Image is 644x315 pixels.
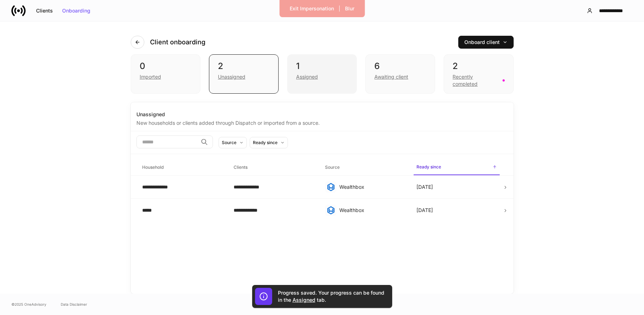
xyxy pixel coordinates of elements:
button: Blur [340,3,359,14]
div: 6 [374,60,426,72]
div: Onboard client [464,40,508,45]
div: 2Recently completed [444,54,513,94]
span: © 2025 OneAdvisory [11,301,46,307]
button: Clients [31,5,58,16]
div: 0Imported [131,54,200,94]
div: Onboarding [62,8,90,13]
div: Blur [345,6,354,11]
div: 6Awaiting client [365,54,435,94]
p: [DATE] [416,207,433,214]
div: Source [222,139,236,146]
div: Exit Impersonation [290,6,334,11]
div: Wealthbox [339,207,405,214]
p: [DATE] [416,183,433,191]
div: 1 [296,60,348,72]
div: Unassigned [218,73,245,80]
div: Clients [36,8,53,13]
h6: Clients [234,164,248,171]
button: Onboard client [458,36,514,49]
div: Imported [140,73,161,80]
h5: Progress saved. Your progress can be found in the tab. [278,289,385,304]
div: Awaiting client [374,73,408,80]
div: 0 [140,60,191,72]
div: Ready since [253,139,278,146]
div: 2 [453,60,504,72]
div: Unassigned [136,111,508,118]
span: Ready since [414,160,499,175]
div: New households or clients added through Dispatch or imported from a source. [136,118,508,127]
span: Clients [231,160,316,175]
a: Assigned [293,297,315,303]
a: Data Disclaimer [61,301,87,307]
div: Wealthbox [339,183,405,191]
button: Exit Impersonation [285,3,339,14]
div: 1Assigned [287,54,357,94]
h6: Ready since [416,163,441,170]
button: Onboarding [58,5,95,16]
div: 2Unassigned [209,54,279,94]
button: Source [219,137,247,148]
button: Ready since [250,137,288,148]
div: Recently completed [453,73,498,88]
h6: Household [142,164,164,171]
span: Source [322,160,408,175]
h6: Source [325,164,340,171]
div: 2 [218,60,270,72]
h4: Client onboarding [150,38,205,46]
div: Assigned [296,73,318,80]
span: Household [139,160,225,175]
